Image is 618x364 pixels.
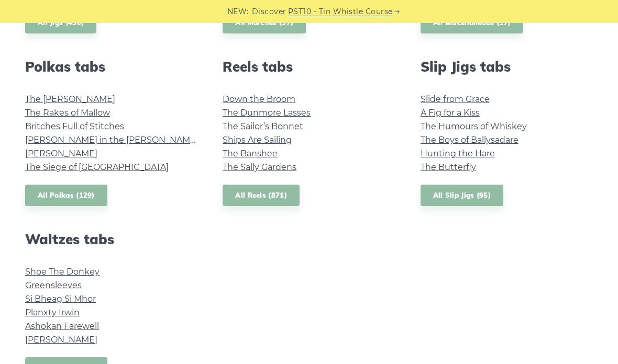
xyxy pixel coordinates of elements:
[25,59,197,75] h2: Polkas tabs
[25,335,97,345] a: [PERSON_NAME]
[25,108,110,118] a: The Rakes of Mallow
[421,121,527,131] a: The Humours of Whiskey
[421,59,593,75] h2: Slip Jigs tabs
[25,294,96,304] a: Si­ Bheag Si­ Mhor
[25,280,82,290] a: Greensleeves
[227,6,249,18] span: NEW:
[421,108,480,118] a: A Fig for a Kiss
[223,185,300,206] a: All Reels (871)
[25,267,100,277] a: Shoe The Donkey
[421,162,476,172] a: The Butterfly
[223,162,296,172] a: The Sally Gardens
[223,135,292,145] a: Ships Are Sailing
[25,231,197,247] h2: Waltzes tabs
[25,94,115,104] a: The [PERSON_NAME]
[25,308,80,317] a: Planxty Irwin
[25,185,107,206] a: All Polkas (129)
[223,121,303,131] a: The Sailor’s Bonnet
[421,135,518,145] a: The Boys of Ballysadare
[25,162,169,172] a: The Siege of [GEOGRAPHIC_DATA]
[421,185,503,206] a: All Slip Jigs (95)
[25,135,198,145] a: [PERSON_NAME] in the [PERSON_NAME]
[223,108,311,118] a: The Dunmore Lasses
[421,94,490,104] a: Slide from Grace
[288,6,393,18] a: PST10 - Tin Whistle Course
[25,321,99,331] a: Ashokan Farewell
[25,149,97,158] a: [PERSON_NAME]
[252,6,286,18] span: Discover
[223,94,295,104] a: Down the Broom
[25,121,124,131] a: Britches Full of Stitches
[223,149,278,158] a: The Banshee
[223,59,395,75] h2: Reels tabs
[421,149,495,158] a: Hunting the Hare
